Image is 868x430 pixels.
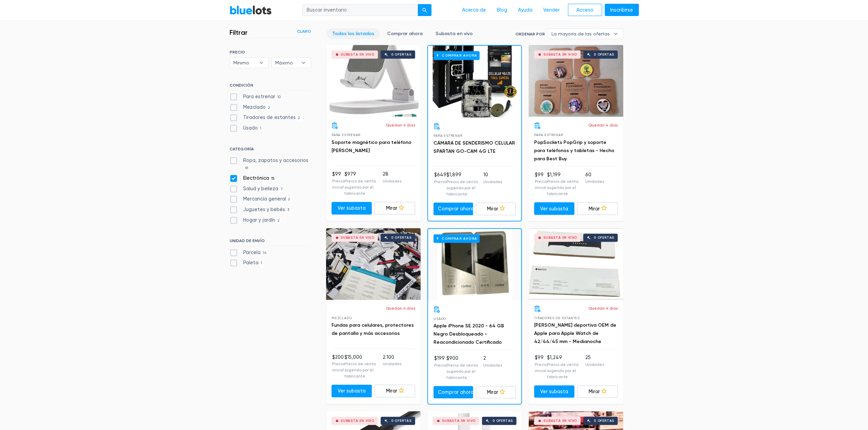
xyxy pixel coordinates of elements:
font: 14 [263,251,267,255]
font: Precio inicial [535,179,547,190]
a: Apple iPhone SE 2020 - 64 GB Negro Desbloqueado - Reacondicionado Certificado [433,323,504,345]
font: UNIDAD DE ENVÍO [230,238,265,243]
font: Mirar [589,388,600,394]
font: Vender [543,7,560,13]
font: Ver subasta [540,388,568,394]
font: Mirar [487,389,498,395]
font: Tiradores de estantes [534,316,580,320]
a: Comprar ahora [381,28,428,39]
font: Mercancía general [243,196,286,202]
input: Buscar inventario [302,4,418,16]
font: Para estrenar [534,133,563,137]
font: 0 ofertas [391,419,412,423]
font: 6 [288,197,290,202]
font: Hogar y jardín [243,217,275,223]
font: Ver subasta [338,205,366,211]
a: Fundas para celulares, protectores de pantalla y más accesorios [332,322,414,336]
font: Ayuda [518,7,532,13]
font: Claro [297,29,311,34]
font: Inscribirse [610,7,633,13]
font: $199 [434,355,445,361]
a: Mirar [476,203,516,215]
font: Unidades [585,362,604,367]
font: Subasta en vivo [442,419,476,423]
font: $99 [535,172,544,178]
font: Unidades [585,179,604,184]
font: Quedan 4 días [386,306,415,311]
font: Ver subasta [338,388,366,394]
a: Acceso [568,4,602,16]
font: Blog [497,7,507,13]
a: Claro [297,28,311,34]
font: Comprar ahora [442,237,477,241]
font: 0 ofertas [492,419,513,423]
font: Paleta [243,260,259,266]
a: Mirar [577,202,618,215]
font: $99 [535,355,544,360]
font: $1,249 [547,355,562,360]
font: Unidades [483,363,502,368]
font: $1,899 [446,172,461,178]
font: Unidades [383,179,401,183]
font: Precio inicial [535,362,547,373]
font: Máximo [275,60,293,65]
font: Parcela [243,250,261,255]
a: Todos los listados [326,28,380,39]
font: 15 [271,176,275,181]
font: Precio de venta sugerido por el fabricante [344,179,376,196]
font: Para estrenar [332,133,360,137]
font: Precio de venta sugerido por el fabricante [446,363,478,380]
a: Ver subasta [534,202,575,215]
font: 0 ofertas [391,236,412,240]
font: Para estrenar [243,94,275,100]
font: 2 [268,105,270,110]
font: Ropa, zapatos y accesorios [243,158,308,163]
font: Subasta en vivo [341,419,374,423]
a: Inscribirse [605,4,639,16]
font: Acceso [576,7,593,13]
font: 60 [585,172,591,178]
font: Mirar [386,205,397,211]
font: Subasta en vivo [543,53,577,57]
font: Precio inicial [332,361,344,372]
a: Ver subasta [534,385,575,398]
a: [PERSON_NAME] deportiva OEM de Apple para Apple Watch de 42/44/45 mm - Medianoche [534,322,616,344]
font: Mezclado [243,104,266,110]
font: Electrónica [243,175,269,181]
font: 3 [287,208,289,212]
font: $979 [344,171,356,177]
font: Quedan 4 días [588,306,618,311]
font: Mirar [589,206,600,211]
font: $99 [332,171,341,177]
font: $200 [332,354,344,360]
a: Ayuda [513,4,538,17]
font: Precio inicial [332,179,344,190]
font: PopSockets PopGrip y soporte para teléfonos y tabletas - Hecho para Best Buy [534,139,614,162]
font: Subasta en vivo [543,419,577,423]
font: 2 [298,116,300,120]
a: Mirar [374,202,415,214]
font: Mirar [386,388,397,394]
a: Subasta en vivo 0 ofertas [529,228,623,300]
font: 0 ofertas [391,53,412,57]
font: Precio de venta sugerido por el fabricante [547,179,578,196]
font: 2.100 [383,354,394,360]
font: 28 [383,171,388,177]
a: CÁMARA DE SENDERISMO CELULAR SPARTAN GO-CAM 4G LTE [433,140,515,154]
a: Mirar [374,385,415,397]
font: CONDICIÓN [230,83,253,88]
font: $900 [446,355,458,361]
font: 25 [585,355,591,360]
a: Comprar ahora [428,229,521,300]
font: Para estrenar [433,134,462,137]
font: Unidades [483,179,502,184]
font: Mezclado [332,316,352,320]
font: Comprar ahora [438,389,474,395]
a: Soporte magnético para teléfono [PERSON_NAME] [332,139,411,153]
font: Tiradores de estantes [243,115,296,120]
font: $15,000 [344,354,362,360]
a: Comprar ahora [428,46,521,117]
